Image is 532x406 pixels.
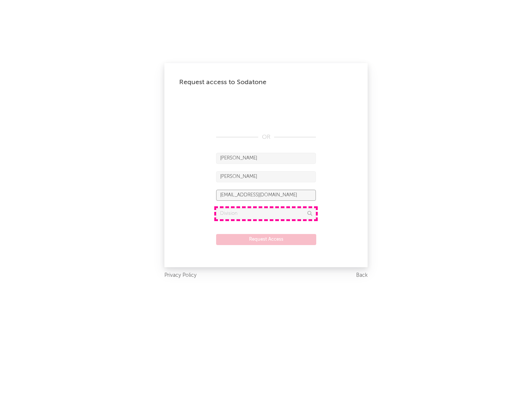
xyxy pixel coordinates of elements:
[164,271,197,280] a: Privacy Policy
[179,78,353,87] div: Request access to Sodatone
[216,133,316,142] div: OR
[216,190,316,201] input: Email
[216,153,316,164] input: First Name
[216,208,316,219] input: Division
[216,234,316,245] button: Request Access
[356,271,368,280] a: Back
[216,171,316,182] input: Last Name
